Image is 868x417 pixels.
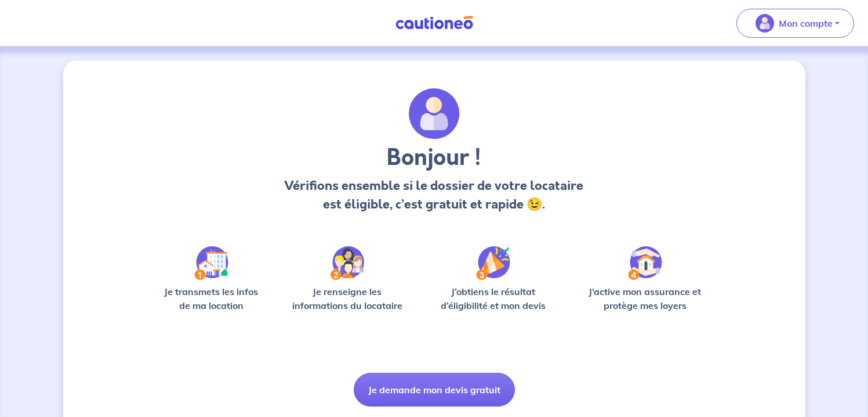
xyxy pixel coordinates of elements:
img: Cautioneo [391,16,478,30]
p: Mon compte [779,16,833,30]
img: /static/f3e743aab9439237c3e2196e4328bba9/Step-3.svg [476,246,510,280]
h3: Bonjour ! [281,144,587,172]
p: Je transmets les infos de ma location [156,285,267,312]
p: Vérifions ensemble si le dossier de votre locataire est éligible, c’est gratuit et rapide 😉. [281,177,587,214]
button: Je demande mon devis gratuit [354,373,515,407]
p: J’active mon assurance et protège mes loyers [578,285,713,312]
img: /static/c0a346edaed446bb123850d2d04ad552/Step-2.svg [331,246,364,280]
img: illu_account_valid_menu.svg [756,14,774,33]
p: J’obtiens le résultat d’éligibilité et mon devis [428,285,559,312]
button: illu_account_valid_menu.svgMon compte [736,9,854,38]
p: Je renseigne les informations du locataire [285,285,410,312]
img: /static/90a569abe86eec82015bcaae536bd8e6/Step-1.svg [194,246,228,280]
img: /static/bfff1cf634d835d9112899e6a3df1a5d/Step-4.svg [628,246,662,280]
img: archivate [409,88,460,139]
